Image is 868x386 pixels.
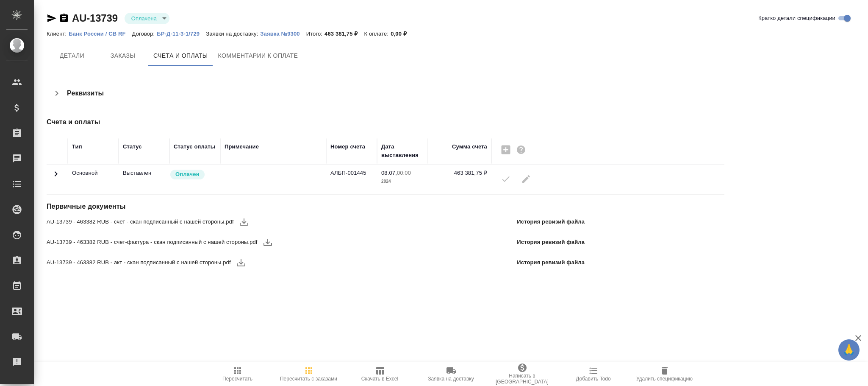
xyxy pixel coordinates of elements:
[452,143,487,151] div: Сумма счета
[324,31,364,37] p: 463 381,75 ₽
[225,143,259,151] div: Примечание
[381,177,424,186] p: 2024
[206,31,260,37] p: Заявки на доставку:
[174,143,215,151] div: Статус оплаты
[69,30,132,37] a: Банк России / CB RF
[517,238,585,246] p: История ревизий файла
[47,13,57,23] button: Скопировать ссылку для ЯМессенджера
[47,201,588,212] h4: Первичные документы
[260,31,306,37] p: Заявка №9300
[381,170,397,176] p: 08.07,
[125,13,169,24] div: Оплачена
[517,258,585,267] p: История ревизий файла
[51,174,61,180] span: Toggle Row Expanded
[175,170,200,179] p: Оплачен
[129,15,159,22] button: Оплачена
[52,50,92,61] span: Детали
[306,31,324,37] p: Итого:
[758,14,835,22] span: Кратко детали спецификации
[132,31,157,37] p: Договор:
[123,143,142,151] div: Статус
[260,30,306,38] button: Заявка №9300
[72,143,82,151] div: Тип
[123,169,165,177] p: Все изменения в спецификации заблокированы
[842,341,856,359] span: 🙏
[838,339,860,361] button: 🙏
[47,31,69,37] p: Клиент:
[69,31,132,37] p: Банк России / CB RF
[72,12,118,24] a: AU-13739
[326,165,377,194] td: АЛБП-001445
[157,30,206,37] a: БР-Д-11-3-1/729
[517,218,585,226] p: История ревизий файла
[428,165,491,194] td: 463 381,75 ₽
[391,31,413,37] p: 0,00 ₽
[330,143,365,151] div: Номер счета
[59,13,69,23] button: Скопировать ссылку
[381,143,424,159] div: Дата выставления
[67,88,104,98] h4: Реквизиты
[218,50,298,61] span: Комментарии к оплате
[397,170,411,176] p: 00:00
[157,31,206,37] p: БР-Д-11-3-1/729
[153,50,208,61] span: Счета и оплаты
[47,218,234,226] span: AU-13739 - 463382 RUB - счет - скан подписанный с нашей стороны.pdf
[103,50,143,61] span: Заказы
[47,117,588,127] h4: Счета и оплаты
[364,31,391,37] p: К оплате:
[47,238,258,246] span: AU-13739 - 463382 RUB - счет-фактура - скан подписанный с нашей стороны.pdf
[68,165,119,194] td: Основной
[47,258,231,267] span: AU-13739 - 463382 RUB - акт - скан подписанный с нашей стороны.pdf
